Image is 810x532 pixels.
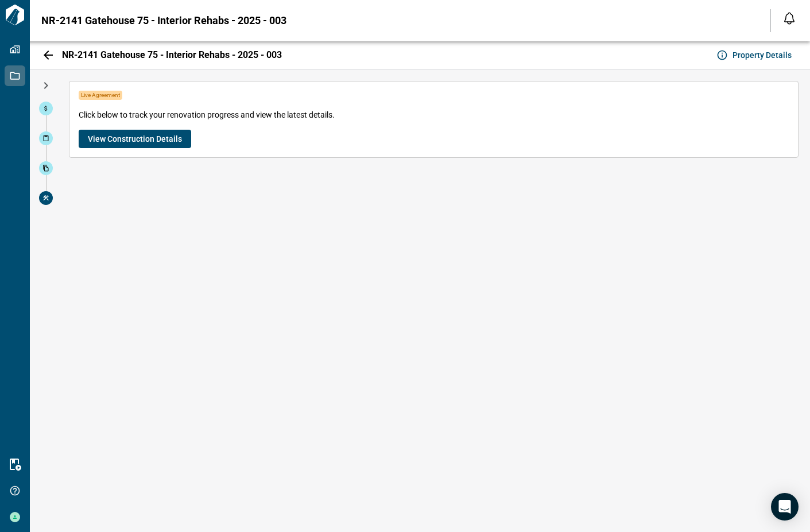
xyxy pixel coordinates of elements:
span: NR-2141 Gatehouse 75 - Interior Rehabs - 2025 - 003 [62,49,282,61]
span: Live Agreement [79,91,122,100]
span: Click below to track your renovation progress and view the latest details. [79,109,335,121]
button: Property Details [714,46,796,64]
span: NR-2141 Gatehouse 75 - Interior Rehabs - 2025 - 003 [41,15,286,26]
button: View Construction Details [79,130,191,148]
span: View Construction Details [88,133,182,145]
div: Open Intercom Messenger [771,493,799,521]
span: Property Details [733,49,792,61]
button: Open notification feed [780,9,799,28]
